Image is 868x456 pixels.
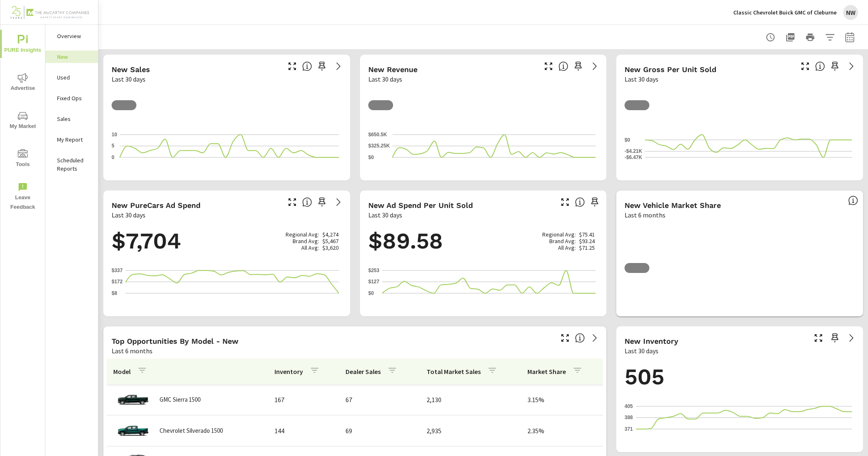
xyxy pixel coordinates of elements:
p: [DATE] [569,300,598,308]
div: nav menu [0,25,45,215]
p: Last 30 days [112,210,145,220]
text: $172 [112,279,123,285]
p: Model [113,367,131,376]
button: Apply Filters [822,29,838,46]
text: 0 [112,154,114,160]
text: 5 [112,143,114,149]
p: Dealer Sales [346,367,381,376]
p: Used [57,73,91,82]
p: [DATE] [126,300,155,308]
p: [DATE] [645,164,674,172]
p: 69 [346,426,413,436]
p: 2.35% [527,426,599,436]
text: 10 [112,132,117,138]
button: "Export Report to PDF" [782,29,799,46]
div: Scheduled Reports [45,154,98,175]
p: Scheduled Reports [57,156,91,173]
span: Save this to your personalized report [828,331,842,345]
h5: New Ad Spend Per Unit Sold [368,201,473,210]
span: Dealer Sales within ZipCode / Total Market Sales. [Market = within dealer PMA (or 60 miles if no ... [848,195,858,205]
span: Save this to your personalized report [315,195,329,209]
p: [DATE] [826,436,855,444]
p: New [57,53,91,61]
div: NW [843,5,858,20]
button: Make Fullscreen [286,60,299,73]
p: $75.41 [579,231,595,238]
p: Last 30 days [112,74,145,84]
p: [DATE] [392,164,421,172]
p: Last 6 months [625,210,665,220]
p: Last 30 days [368,74,402,84]
button: Make Fullscreen [558,195,572,209]
h1: $89.58 [368,227,599,255]
p: Last 6 months [112,346,153,356]
p: [DATE] [636,436,665,444]
span: Average cost of advertising per each vehicle sold at the dealer over the selected date range. The... [575,197,585,207]
div: My Report [45,133,98,146]
text: -$6.47K [625,154,642,160]
span: Save this to your personalized report [315,60,329,73]
p: 167 [274,395,332,405]
p: Brand Avg: [293,238,319,244]
button: Make Fullscreen [558,331,572,345]
text: 371 [625,426,633,432]
div: New [45,51,98,63]
p: 3.15% [527,395,599,405]
p: Overview [57,32,91,40]
p: $3,620 [322,244,339,251]
span: Total cost of media for all PureCars channels for the selected dealership group over the selected... [302,197,312,207]
h5: New Revenue [368,65,417,74]
h1: 505 [625,363,855,391]
span: Find the biggest opportunities within your model lineup by seeing how each model is selling in yo... [575,333,585,343]
p: $93.24 [579,238,595,244]
p: My Report [57,135,91,144]
img: glamour [117,418,150,443]
text: $127 [368,279,379,285]
p: [DATE] [313,164,342,172]
text: 388 [625,415,633,421]
text: $650.5K [368,132,387,138]
text: $337 [112,268,123,273]
p: Brand Avg: [549,238,576,244]
h5: New Sales [112,65,150,74]
p: Market Share [527,367,566,376]
span: PURE Insights [3,35,43,55]
p: Fixed Ops [57,94,91,102]
a: See more details in report [332,195,345,209]
p: 2,935 [427,426,514,436]
img: glamour [117,387,150,412]
p: Regional Avg: [286,231,319,238]
p: 144 [274,426,332,436]
p: All Avg: [301,244,319,251]
text: $0 [368,290,374,296]
p: Inventory [274,367,303,376]
span: Advertise [3,73,43,93]
text: $8 [112,290,117,296]
span: Total sales revenue over the selected date range. [Source: This data is sourced from the dealer’s... [558,61,568,71]
button: Make Fullscreen [812,331,825,345]
span: Average gross profit generated by the dealership for each vehicle sold over the selected date ran... [815,61,825,71]
h5: Top Opportunities by Model - New [112,337,238,345]
text: 405 [625,403,633,409]
p: Regional Avg: [542,231,576,238]
span: Number of vehicles sold by the dealership over the selected date range. [Source: This data is sou... [302,61,312,71]
p: 67 [346,395,413,405]
div: Overview [45,30,98,42]
span: Save this to your personalized report [588,195,601,209]
button: Make Fullscreen [286,195,299,209]
text: $0 [625,137,630,143]
p: Last 30 days [625,74,658,84]
h1: $7,704 [112,227,342,255]
p: [DATE] [382,300,411,308]
span: Leave Feedback [3,182,43,212]
p: [DATE] [313,300,342,308]
p: [DATE] [826,164,855,172]
p: $5,467 [322,238,339,244]
text: -$4.21K [625,148,642,154]
p: Classic Chevrolet Buick GMC of Cleburne [733,9,837,16]
p: GMC Sierra 1500 [160,396,200,403]
h5: New Vehicle Market Share [625,201,721,210]
a: See more details in report [588,331,601,345]
button: Print Report [802,29,818,46]
button: Select Date Range [842,29,858,46]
